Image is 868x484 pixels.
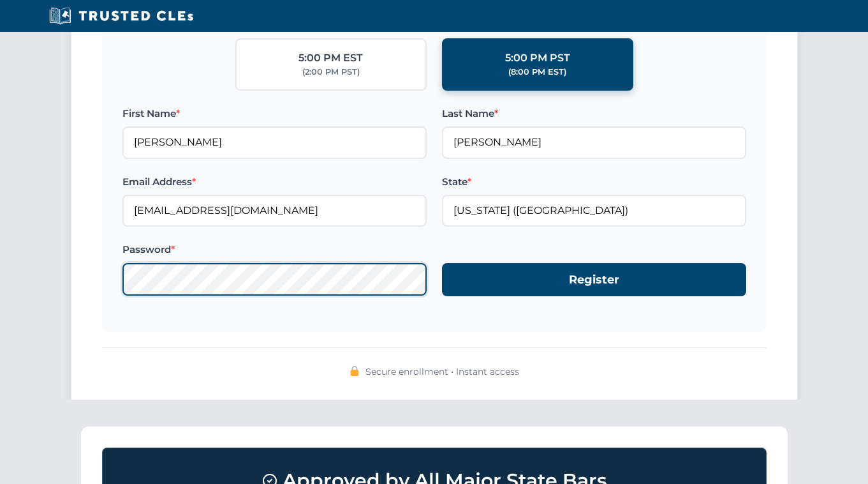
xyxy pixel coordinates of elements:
[442,195,746,227] input: Georgia (GA)
[505,50,570,66] div: 5:00 PM PST
[298,50,363,66] div: 5:00 PM EST
[122,242,427,257] label: Password
[442,263,746,297] button: Register
[508,66,566,79] div: (8:00 PM EST)
[122,195,427,227] input: Enter your email
[122,106,427,121] label: First Name
[442,174,746,190] label: State
[442,126,746,158] input: Enter your last name
[442,106,746,121] label: Last Name
[45,6,198,26] img: Trusted CLEs
[122,126,427,158] input: Enter your first name
[302,66,360,79] div: (2:00 PM PST)
[349,366,360,376] img: 🔒
[122,174,427,190] label: Email Address
[365,365,519,379] span: Secure enrollment • Instant access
